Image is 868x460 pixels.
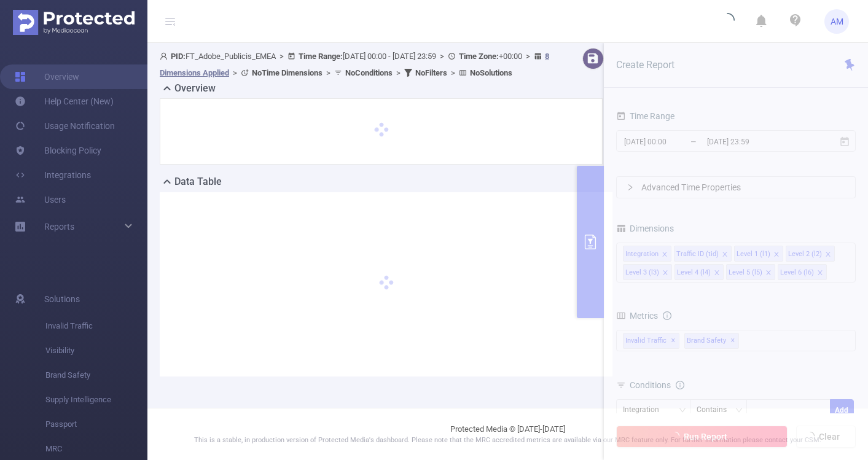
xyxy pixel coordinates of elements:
[15,64,79,89] a: Overview
[45,363,147,388] span: Brand Safety
[174,81,216,96] h2: Overview
[45,412,147,437] span: Passport
[160,52,171,60] i: icon: user
[178,435,837,446] p: This is a stable, in production version of Protected Media's dashboard. Please note that the MRC ...
[147,408,868,460] footer: Protected Media © [DATE]-[DATE]
[299,52,343,61] b: Time Range:
[13,10,135,35] img: Protected Media
[436,52,448,61] span: >
[345,68,393,77] b: No Conditions
[44,214,74,239] a: Reports
[15,187,66,212] a: Users
[15,163,91,187] a: Integrations
[45,338,147,363] span: Visibility
[720,13,735,30] i: icon: loading
[323,68,334,77] span: >
[229,68,241,77] span: >
[174,174,222,189] h2: Data Table
[15,138,101,163] a: Blocking Policy
[15,114,115,138] a: Usage Notification
[522,52,534,61] span: >
[831,9,843,34] span: AM
[44,222,74,232] span: Reports
[45,314,147,338] span: Invalid Traffic
[171,52,186,61] b: PID:
[276,52,287,61] span: >
[393,68,404,77] span: >
[470,68,512,77] b: No Solutions
[44,287,80,311] span: Solutions
[160,52,549,77] span: FT_Adobe_Publicis_EMEA [DATE] 00:00 - [DATE] 23:59 +00:00
[459,52,499,61] b: Time Zone:
[45,388,147,412] span: Supply Intelligence
[447,68,459,77] span: >
[15,89,114,114] a: Help Center (New)
[415,68,447,77] b: No Filters
[252,68,323,77] b: No Time Dimensions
